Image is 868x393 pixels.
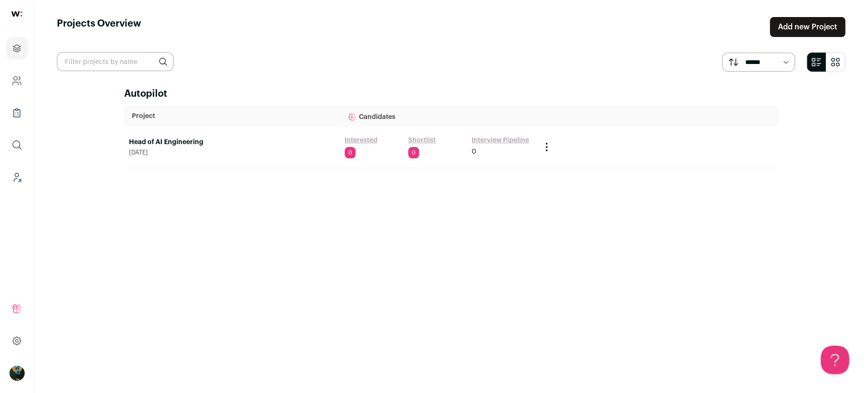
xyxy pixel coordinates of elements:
[9,366,25,381] img: 12031951-medium_jpg
[408,136,436,145] a: Shortlist
[11,11,22,17] img: wellfound-shorthand-0d5821cbd27db2630d0214b213865d53afaa358527fdda9d0ea32b1df1b89c2c.svg
[472,147,476,156] span: 0
[129,137,335,147] a: Head of AI Engineering
[9,366,25,381] button: Open dropdown
[541,141,552,153] button: Project Actions
[821,346,849,374] iframe: Help Scout Beacon - Open
[408,147,419,158] span: 0
[129,149,335,156] span: [DATE]
[345,136,377,145] a: Interested
[57,52,174,71] input: Filter projects by name
[132,111,332,121] p: Project
[6,166,28,189] a: Leads (Backoffice)
[57,17,141,37] h1: Projects Overview
[347,107,529,126] p: Candidates
[6,69,28,92] a: Company and ATS Settings
[6,101,28,124] a: Company Lists
[6,37,28,60] a: Projects
[472,136,529,145] a: Interview Pipeline
[770,17,845,37] a: Add new Project
[124,87,778,101] h2: Autopilot
[345,147,356,158] span: 0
